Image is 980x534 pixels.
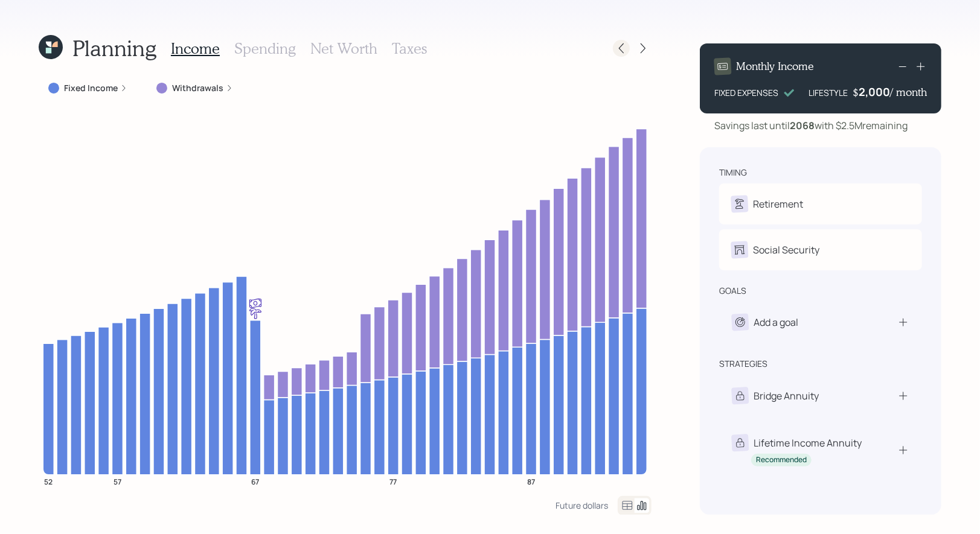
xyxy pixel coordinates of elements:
[790,119,815,132] b: 2068
[753,243,819,257] div: Social Security
[719,285,746,297] div: goals
[753,197,803,211] div: Retirement
[754,389,819,403] div: Bridge Annuity
[114,477,121,487] tspan: 57
[72,35,156,61] h1: Planning
[234,40,296,57] h3: Spending
[859,84,890,99] div: 2,000
[719,358,767,370] div: strategies
[756,455,807,465] div: Recommended
[714,86,778,99] div: FIXED EXPENSES
[252,477,260,487] tspan: 67
[392,40,427,57] h3: Taxes
[64,82,118,94] label: Fixed Income
[556,500,608,511] div: Future dollars
[310,40,377,57] h3: Net Worth
[754,315,798,329] div: Add a goal
[714,118,908,133] div: Savings last until with $2.5M remaining
[172,82,223,94] label: Withdrawals
[853,86,859,99] h4: $
[736,60,814,73] h4: Monthly Income
[44,477,53,487] tspan: 52
[719,167,747,179] div: timing
[389,477,397,487] tspan: 77
[171,40,220,57] h3: Income
[754,436,862,450] div: Lifetime Income Annuity
[527,477,535,487] tspan: 87
[809,86,848,99] div: LIFESTYLE
[890,86,927,99] h4: / month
